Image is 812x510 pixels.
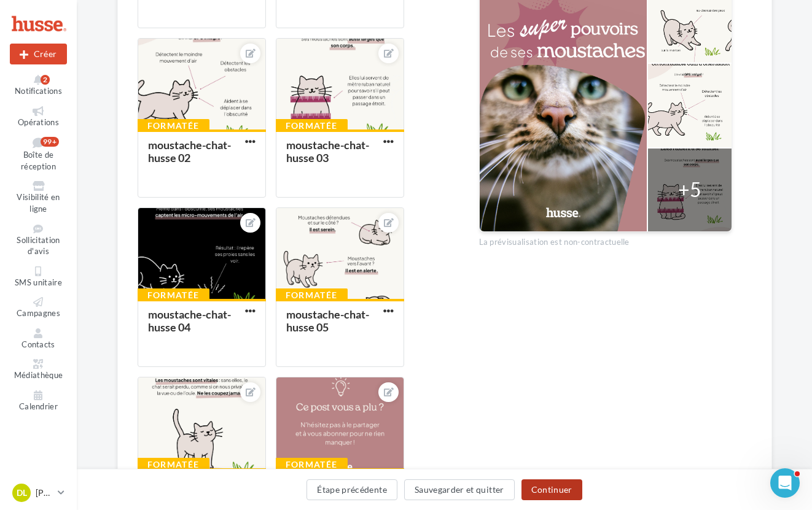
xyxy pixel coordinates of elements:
iframe: Intercom live chat [770,468,800,498]
span: Calendrier [19,401,58,411]
div: La prévisualisation est non-contractuelle [479,232,732,248]
span: Notifications [15,86,62,96]
button: Créer [10,44,67,64]
div: Formatée [276,458,348,471]
a: Visibilité en ligne [10,179,67,216]
span: SMS unitaire [15,277,62,287]
span: Sollicitation d'avis [17,235,60,257]
a: SMS unitaire [10,264,67,290]
a: Médiathèque [10,357,67,383]
span: Médiathèque [14,371,63,381]
span: Campagnes [17,308,60,318]
span: DL [17,487,27,499]
button: Notifications 2 [10,72,67,99]
div: 99+ [41,137,59,147]
div: Nouvelle campagne [10,44,67,64]
div: 2 [41,75,50,85]
a: Calendrier [10,388,67,414]
div: moustache-chat-husse 03 [286,138,369,164]
button: Étape précédente [306,479,397,500]
span: Visibilité en ligne [17,193,60,214]
a: DL [PERSON_NAME] [10,481,67,504]
button: Sauvegarder et quitter [404,479,515,500]
a: Sollicitation d'avis [10,222,67,259]
button: Continuer [521,479,582,500]
p: [PERSON_NAME] [36,487,53,499]
div: Formatée [276,288,348,302]
div: Formatée [138,458,209,471]
a: Opérations [10,104,67,130]
a: Contacts [10,326,67,352]
div: moustache-chat-husse 04 [148,307,231,334]
a: Campagnes [10,295,67,321]
div: Formatée [138,119,209,133]
span: Contacts [21,339,55,349]
div: Formatée [276,119,348,133]
div: moustache-chat-husse 05 [286,307,369,334]
div: moustache-chat-husse 02 [148,138,231,164]
div: +5 [678,176,701,204]
div: Formatée [138,288,209,302]
span: Boîte de réception [21,150,56,172]
a: Boîte de réception99+ [10,134,67,174]
span: Opérations [18,117,59,127]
